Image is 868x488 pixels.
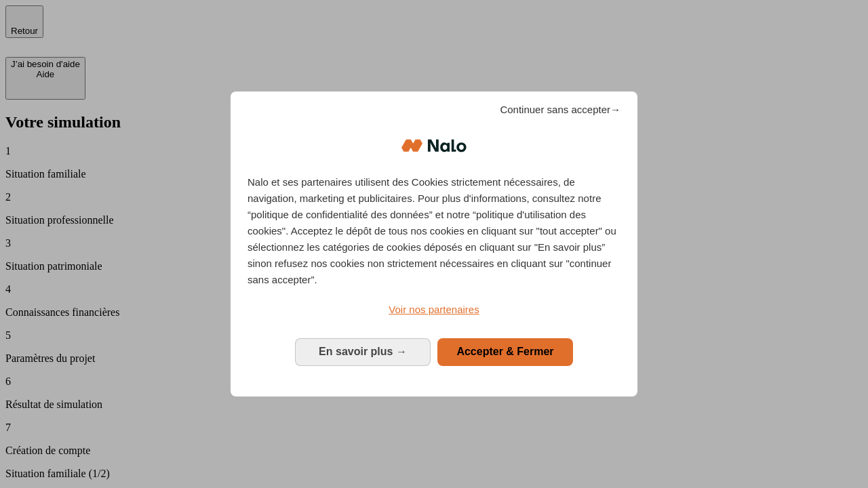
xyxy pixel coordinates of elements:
button: Accepter & Fermer: Accepter notre traitement des données et fermer [437,338,573,365]
span: Accepter & Fermer [456,346,553,357]
span: Continuer sans accepter→ [500,102,620,118]
button: En savoir plus: Configurer vos consentements [295,338,431,365]
a: Voir nos partenaires [248,302,620,318]
p: Nalo et ses partenaires utilisent des Cookies strictement nécessaires, de navigation, marketing e... [248,174,620,288]
div: Bienvenue chez Nalo Gestion du consentement [231,91,637,396]
span: En savoir plus → [319,346,407,357]
span: Voir nos partenaires [389,304,479,315]
img: Logo [401,125,467,166]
